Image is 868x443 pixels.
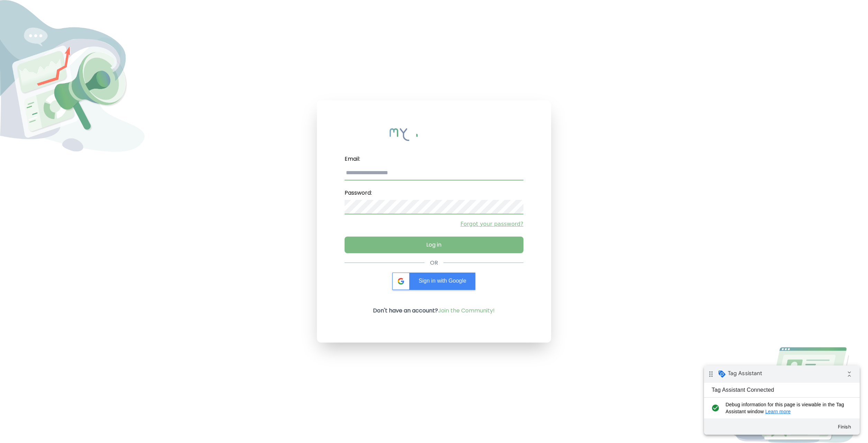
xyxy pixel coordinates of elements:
[373,307,495,315] p: Don't have an account?
[6,36,17,50] i: check_circle
[138,2,152,16] i: Collapse debug badge
[438,307,495,314] a: Join the Community!
[419,278,466,284] span: Sign in with Google
[723,347,868,443] img: Login Image2
[21,36,144,50] span: Debug information for this page is viewable in the Tag Assistant window
[24,5,58,11] span: Tag Assistant
[128,55,153,68] button: Finish
[345,237,523,253] button: Log in
[392,273,475,290] div: Sign in with Google
[345,220,523,228] a: Forgot your password?
[345,186,523,200] label: Password:
[390,128,478,141] img: My Influency
[430,259,438,267] div: OR
[345,152,523,166] label: Email:
[61,43,87,49] a: Learn more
